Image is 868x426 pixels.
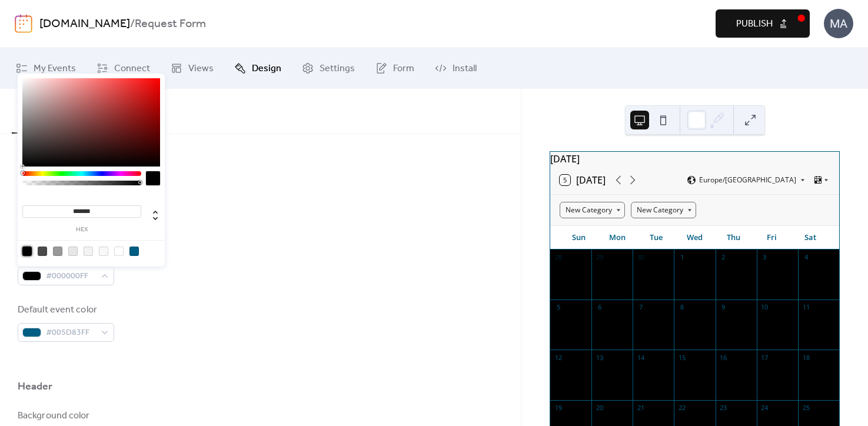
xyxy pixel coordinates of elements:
a: Views [162,52,222,84]
span: Europe/[GEOGRAPHIC_DATA] [699,177,796,184]
span: Design [252,62,281,76]
div: 3 [760,253,769,262]
div: 22 [677,404,686,412]
div: Default event color [18,303,112,317]
b: / [130,13,135,35]
label: hex [22,227,141,233]
div: 25 [802,404,810,412]
div: 19 [554,404,563,412]
button: Publish [716,9,810,38]
div: Thu [714,226,753,249]
div: Fri [753,226,791,249]
div: 7 [636,303,645,312]
div: rgb(74, 74, 74) [38,247,47,256]
a: Form [367,52,423,84]
div: 11 [802,303,810,312]
button: 5[DATE] [556,172,610,188]
div: 17 [760,353,769,362]
a: Design [225,52,290,84]
span: Form [393,62,414,76]
div: 4 [802,253,810,262]
div: rgb(248, 248, 248) [99,247,108,256]
div: 24 [760,404,769,412]
a: Install [426,52,485,84]
a: Connect [88,52,159,84]
div: 9 [719,303,728,312]
a: [DOMAIN_NAME] [39,13,130,35]
div: 20 [595,404,604,412]
span: Views [188,62,214,76]
div: rgb(255, 255, 255) [114,247,124,256]
button: Colors [12,89,58,134]
span: #000000FF [46,269,95,284]
span: Settings [320,62,355,76]
div: rgb(243, 243, 243) [84,247,93,256]
div: 15 [677,353,686,362]
div: 5 [554,303,563,312]
div: 18 [802,353,810,362]
span: Publish [736,17,773,31]
div: 1 [677,253,686,262]
img: logo [15,14,32,33]
div: 16 [719,353,728,362]
div: Sat [791,226,830,249]
div: 30 [636,253,645,262]
div: 10 [760,303,769,312]
div: Background color [18,409,112,423]
span: Install [453,62,477,76]
b: Request Form [135,13,206,35]
div: 14 [636,353,645,362]
span: Connect [114,62,150,76]
div: 23 [719,404,728,412]
div: Mon [598,226,637,249]
div: rgb(0, 93, 131) [129,247,139,256]
div: [DATE] [550,152,839,166]
div: 29 [595,253,604,262]
div: MA [824,9,853,38]
div: Wed [676,226,714,249]
div: Tue [637,226,676,249]
span: My Events [34,62,76,76]
div: 2 [719,253,728,262]
div: 12 [554,353,563,362]
div: rgb(231, 231, 231) [68,247,78,256]
div: 28 [554,253,563,262]
div: rgb(0, 0, 0) [22,247,32,256]
div: 13 [595,353,604,362]
div: 8 [677,303,686,312]
a: Settings [293,52,364,84]
span: #005D83FF [46,326,95,340]
div: 21 [636,404,645,412]
div: Sun [560,226,598,249]
div: 6 [595,303,604,312]
div: rgb(153, 153, 153) [53,247,62,256]
div: Header [18,380,53,394]
a: My Events [7,52,85,84]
